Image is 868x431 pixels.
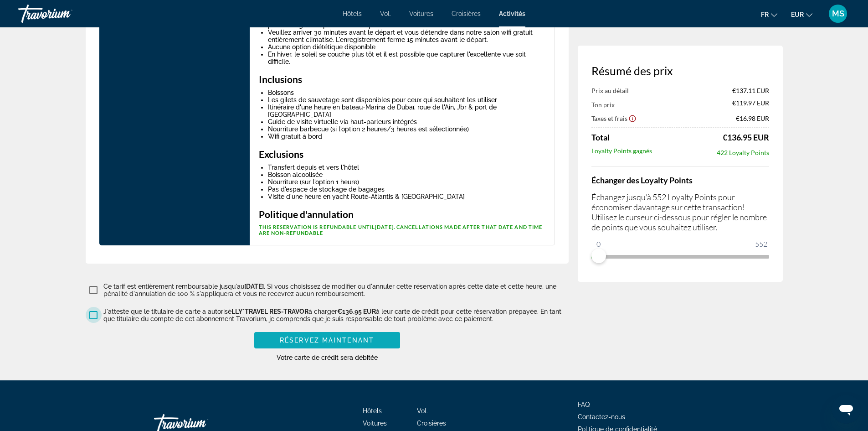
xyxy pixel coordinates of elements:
[268,96,545,104] li: Les gilets de sauvetage sont disponibles pour ceux qui souhaitent les utiliser
[591,114,627,122] span: Taxes et frais
[591,132,610,142] span: Total
[791,11,804,18] font: EUR
[18,2,109,26] a: Travorium
[591,255,769,257] ngx-slider: ngx-slider
[343,10,362,17] a: Hôtels
[268,178,545,186] li: Nourriture (sur l'option 1 heure)
[591,175,769,185] h4: Échanger des Loyalty Points
[591,87,629,94] span: Prix au détail
[259,74,545,84] h3: Inclusions
[103,308,569,322] p: J'atteste que le titulaire de carte a autorisé à charger à leur carte de crédit pour cette réserv...
[591,249,606,263] span: ngx-slider
[268,104,545,118] li: Itinéraire d'une heure en bateau-Marina de Dubaï, roue de l'Ain, Jbr & port de [GEOGRAPHIC_DATA]
[832,9,844,18] font: MS
[277,354,378,361] span: Votre carte de crédit sera débitée
[761,11,769,18] font: fr
[244,283,264,290] span: [DATE]
[268,193,545,200] li: Visite d'une heure en yacht Route-Atlantis & [GEOGRAPHIC_DATA]
[826,4,850,23] button: Menu utilisateur
[723,132,769,142] div: €136.95 EUR
[259,209,545,219] h3: Politique d'annulation
[268,171,545,178] li: Boisson alcoolisée
[732,87,769,94] span: €137.11 EUR
[268,89,545,96] li: Boissons
[591,101,615,109] span: Ton prix
[375,224,394,230] span: [DATE]
[268,43,545,51] li: Aucune option diététique disponible
[268,51,545,65] li: En hiver, le soleil se couche plus tôt et il est possible que capturer l'excellente vue soit diff...
[268,29,545,43] li: Veuillez arriver 30 minutes avant le départ et vous détendre dans notre salon wifi gratuit entièr...
[280,337,374,344] span: Réservez maintenant
[259,149,545,159] h3: Exclusions
[628,114,637,122] button: Show Taxes and Fees disclaimer
[591,147,652,157] span: Loyalty Points gagnés
[268,164,545,171] li: Transfert depuis et vers l'hôtel
[761,8,777,21] button: Changer de langue
[591,64,769,78] h3: Résumé des prix
[754,239,769,249] span: 552
[363,407,382,415] a: Hôtels
[717,149,769,156] span: 422 Loyalty Points
[736,114,769,122] span: €16.98 EUR
[337,308,376,315] span: €136.95 EUR
[591,192,769,232] p: Échangez jusqu'à 552 Loyalty Points pour économiser davantage sur cette transaction! Utilisez le ...
[380,10,391,17] a: Vol.
[791,8,812,21] button: Changer de devise
[578,401,590,408] a: FAQ
[417,420,446,427] a: Croisières
[268,125,545,133] li: Nourriture barbecue (si l'option 2 heures/3 heures est sélectionnée)
[452,10,481,17] a: Croisières
[268,186,545,193] li: Pas d'espace de stockage de bagages
[832,395,861,424] iframe: Bouton de lancement de la fenêtre de messagerie
[595,239,602,249] span: 0
[103,283,569,297] p: Ce tarif est entièrement remboursable jusqu'au . Si vous choisissez de modifier ou d'annuler cett...
[499,10,525,17] a: Activités
[363,420,387,427] a: Voitures
[591,114,637,123] button: Show Taxes and Fees breakdown
[231,308,308,315] span: LLY*TRAVEL RES-TRAVOR
[409,10,433,17] a: Voitures
[254,332,400,348] button: Réservez maintenant
[268,118,545,125] li: Guide de visite virtuelle via haut-parleurs intégrés
[732,99,769,109] span: €119.97 EUR
[268,133,545,140] li: Wifi gratuit à bord
[259,224,545,236] p: This reservation is refundable until . Cancellations made after that date and time are non-refund...
[578,413,625,421] a: Contactez-nous
[417,407,428,415] a: Vol.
